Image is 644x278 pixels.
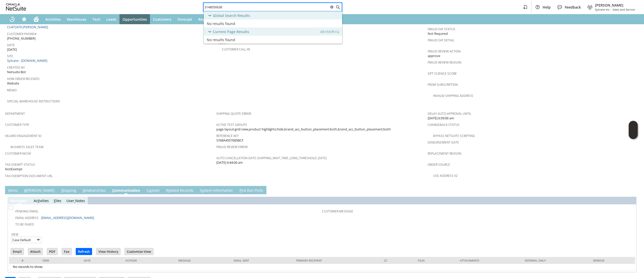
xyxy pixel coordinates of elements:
[47,248,57,255] input: PDF
[428,116,454,121] span: [DATE] 6:59:06 am
[595,8,610,11] span: Sylvane Inc
[216,145,248,149] a: Fraud Review Error
[216,123,247,127] a: Active Test Groups
[149,188,151,193] span: u
[9,264,635,271] td: No records to show.
[238,188,264,193] a: Pick Run Picks
[7,58,49,63] a: Sylvane - [DOMAIN_NAME]
[96,248,120,255] input: View History
[216,127,391,132] span: page layout:grid view,product highlights:hide,brand_acc_button_placement:both,brand_acc_button_pl...
[5,174,53,178] a: Tax Exemption Document URL
[43,259,76,262] div: View
[525,259,586,262] div: Internal Only
[112,188,114,193] span: C
[428,123,460,127] a: Chargeback Status
[7,99,60,103] a: Special Warehouse Instructions
[428,38,454,42] a: Fraud E4F Detail
[11,145,44,149] a: Business Sales Team
[45,17,61,22] span: Activities
[18,14,30,24] div: Shortcuts
[15,222,34,227] a: To Be Faxed
[384,259,410,262] div: Cc
[168,188,170,193] span: e
[92,17,100,22] span: Tech
[165,188,195,193] a: Related Records
[123,17,147,22] span: Opportunities
[153,17,172,22] span: Customers
[199,188,234,193] a: System Information
[7,81,19,86] span: Website
[15,216,38,220] a: Email Address
[7,25,49,29] a: CU472470 [PERSON_NAME]
[216,138,244,143] span: SY68A4557685BCF
[207,37,235,42] span: No results found
[216,134,239,138] a: Reference Key
[543,5,551,10] span: Help
[61,188,63,193] span: S
[629,121,638,139] iframe: Click here to launch Oracle Guided Learning Help Panel
[30,14,42,24] a: Home
[7,47,17,52] span: [DATE]
[5,151,31,156] a: Customer Niche
[433,94,473,98] a: Invalid Shipping Address
[82,188,107,193] a: Relationships
[89,14,103,24] a: Tech
[320,29,339,34] span: Alt+Shift+G
[428,71,457,76] a: Sift Science Score
[9,205,13,210] img: Unchecked
[595,3,635,8] span: [PERSON_NAME]
[433,174,458,178] a: Use Address V2
[60,188,77,193] a: Shipping
[5,134,42,138] a: Velaro Engagement ID
[428,53,440,58] span: approve
[565,5,581,10] span: Feedback
[178,17,192,22] span: Forecast
[213,13,250,18] span: Global Search Results
[145,188,161,193] a: Custom
[7,32,36,36] a: Customer Phone#
[216,156,327,160] a: Auto Cancellation Date (shipping_wait_time_long_threshold_date)
[9,16,15,22] svg: Recent Records
[222,47,250,51] a: Customer Call-in
[428,162,450,167] a: Order Source
[23,188,56,193] a: B[PERSON_NAME]
[5,162,35,167] a: Tax Exempt Status
[21,16,27,22] svg: Shortcuts
[7,54,13,58] a: Site
[33,16,39,22] svg: Home
[126,259,171,262] div: Author
[103,14,119,24] a: Leads
[13,259,35,262] div: #
[7,43,15,47] a: Date
[10,198,27,203] a: Messages
[335,4,341,10] svg: Search
[204,19,342,27] a: No results found
[613,8,635,11] span: Sales and Service
[611,8,612,11] span: -
[35,237,41,243] img: More Options
[433,134,475,138] a: Bypass NetSuite Scripting
[7,88,17,92] a: Memo
[7,77,39,81] a: How Order Received
[42,14,64,24] a: Activities
[15,209,38,213] a: Pending Email
[83,188,85,193] span: R
[8,188,9,193] span: I
[629,130,638,139] span: Oracle Guided Learning Widget. To move around, please hold and drag
[34,198,49,203] a: Activities
[7,36,35,41] span: [PHONE_NUMBER]
[175,14,195,24] a: Forecast
[5,167,22,172] span: NotExempt
[428,112,471,116] a: Delay Auto-Approval Until
[216,160,243,165] span: [DATE] 6:44:06 am
[178,259,226,262] div: Message
[239,188,242,193] span: P
[428,31,448,36] span: Not Required
[428,60,461,65] a: Fraud Review Reason
[84,259,118,262] div: Date
[41,215,94,220] a: [EMAIL_ADDRESS][DOMAIN_NAME]
[66,198,85,203] a: UserNotes
[54,198,61,203] a: Files
[460,259,517,262] div: Attachments
[28,248,43,255] input: Attach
